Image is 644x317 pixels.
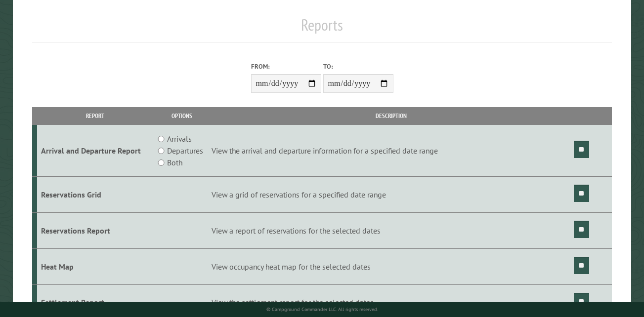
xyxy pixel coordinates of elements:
small: © Campground Commander LLC. All rights reserved. [266,306,378,313]
label: To: [323,62,393,71]
h1: Reports [32,15,612,42]
label: Both [167,157,182,168]
label: Arrivals [167,133,192,145]
td: View a grid of reservations for a specified date range [210,177,572,213]
th: Description [210,107,572,124]
td: View the arrival and departure information for a specified date range [210,125,572,177]
td: View occupancy heat map for the selected dates [210,248,572,284]
td: Reservations Report [37,212,154,248]
th: Report [37,107,154,124]
th: Options [154,107,210,124]
td: Reservations Grid [37,177,154,213]
td: View a report of reservations for the selected dates [210,212,572,248]
label: From: [251,62,321,71]
td: Arrival and Departure Report [37,125,154,177]
td: Heat Map [37,248,154,284]
label: Departures [167,145,203,157]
